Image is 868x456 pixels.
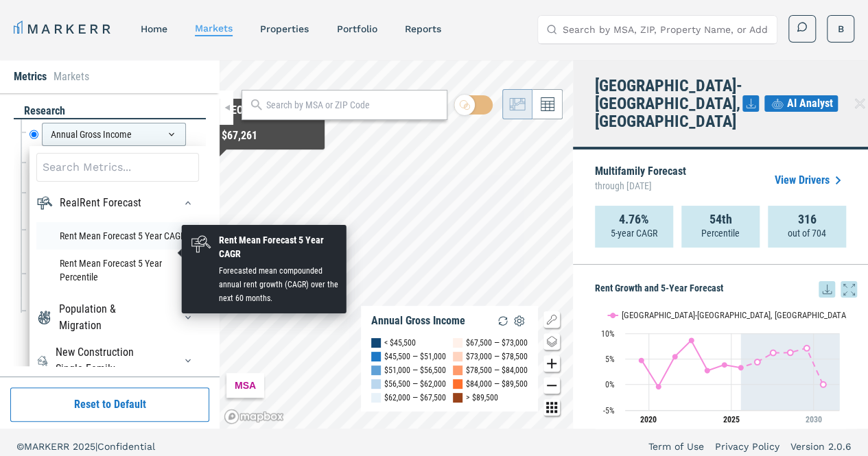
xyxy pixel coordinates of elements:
[595,166,686,195] p: Multifamily Forecast
[466,336,528,350] div: $67,500 — $73,000
[771,350,776,355] path: Thursday, 29 Jul, 20:00, 6.19. Cleveland-Elyria, OH.
[775,172,846,189] a: View Drivers
[60,195,141,211] div: RealRent Forecast
[226,373,264,398] div: MSA
[764,95,838,112] button: AI Analyst
[608,310,691,320] button: Show Cleveland-Elyria, OH
[701,226,740,240] p: Percentile
[603,406,615,416] text: -5%
[177,192,199,214] button: RealRent ForecastRealRent Forecast
[141,23,167,34] a: home
[715,440,779,453] a: Privacy Policy
[804,345,810,350] path: Sunday, 29 Jul, 20:00, 7.12. Cleveland-Elyria, OH.
[219,264,338,305] div: Forecasted mean compounded annual rent growth (CAGR) over the next 60 months.
[195,23,233,34] a: markets
[36,250,199,291] li: Rent Mean Forecast 5 Year Percentile
[466,350,528,363] div: $73,000 — $78,500
[36,344,199,377] div: New Construction Single FamilyNew Construction Single Family
[595,77,742,130] h4: [GEOGRAPHIC_DATA]-[GEOGRAPHIC_DATA], [GEOGRAPHIC_DATA]
[224,409,284,424] a: Mapbox logo
[788,350,793,355] path: Saturday, 29 Jul, 20:00, 6.22. Cleveland-Elyria, OH.
[511,313,528,329] img: Settings
[723,415,739,424] tspan: 2025
[190,233,212,255] img: RealRent Forecast
[543,377,560,394] button: Zoom out map button
[805,415,821,424] tspan: 2030
[656,384,661,389] path: Wednesday, 29 Jul, 20:00, -0.43. Cleveland-Elyria, OH.
[36,153,199,182] input: Search Metrics...
[466,391,498,405] div: > $89,500
[59,301,158,334] div: Population & Migration
[36,222,199,291] div: RealRent ForecastRealRent Forecast
[543,355,560,372] button: Zoom in map button
[543,399,560,416] button: Other options map button
[622,310,848,320] text: [GEOGRAPHIC_DATA]-[GEOGRAPHIC_DATA], [GEOGRAPHIC_DATA]
[384,336,416,350] div: < $45,500
[384,377,446,391] div: $56,500 — $62,000
[605,380,615,389] text: 0%
[177,350,199,372] button: New Construction Single FamilyNew Construction Single Family
[222,129,257,142] b: $67,261
[466,377,528,391] div: $84,000 — $89,500
[220,60,573,429] canvas: Map
[36,195,53,211] img: RealRent Forecast
[266,98,440,112] input: Search by MSA or ZIP Code
[36,192,199,214] div: RealRent ForecastRealRent Forecast
[738,365,744,370] path: Tuesday, 29 Jul, 20:00, 3.28. Cleveland-Elyria, OH.
[595,177,686,195] span: through [DATE]
[384,391,446,405] div: $62,000 — $67,500
[54,69,89,85] li: Markets
[177,307,199,328] button: Population & MigrationPopulation & Migration
[404,23,441,34] a: reports
[14,104,206,119] div: research
[336,23,377,34] a: Portfolio
[36,309,52,326] img: Population & Migration
[10,387,209,422] button: Reset to Default
[595,281,857,298] h5: Rent Growth and 5-Year Forecast
[14,19,113,38] a: MARKERR
[605,355,615,364] text: 5%
[827,15,854,43] button: B
[24,441,73,452] span: MARKERR
[788,226,826,240] p: out of 704
[123,128,316,144] div: Annual Gross Income :
[466,363,528,377] div: $78,500 — $84,000
[371,314,465,328] div: Annual Gross Income
[640,415,657,424] tspan: 2020
[787,95,833,112] span: AI Analyst
[838,22,844,36] span: B
[595,298,857,435] div: Rent Growth and 5-Year Forecast. Highcharts interactive chart.
[384,350,446,363] div: $45,500 — $51,000
[219,233,338,261] div: Rent Mean Forecast 5 Year CAGR
[821,381,826,387] path: Monday, 29 Jul, 20:00, 0.01. Cleveland-Elyria, OH.
[689,337,694,343] path: Friday, 29 Jul, 20:00, 8.62. Cleveland-Elyria, OH.
[639,357,644,363] path: Monday, 29 Jul, 20:00, 4.71. Cleveland-Elyria, OH.
[619,213,649,226] strong: 4.76%
[755,359,760,365] path: Wednesday, 29 Jul, 20:00, 4.4. Cleveland-Elyria, OH.
[722,362,727,368] path: Monday, 29 Jul, 20:00, 3.84. Cleveland-Elyria, OH.
[97,441,155,452] span: Confidential
[36,352,49,369] img: New Construction Single Family
[495,313,511,329] img: Reload Legend
[16,441,24,452] span: ©
[56,344,159,377] div: New Construction Single Family
[14,69,47,85] li: Metrics
[611,226,657,240] p: 5-year CAGR
[42,123,186,146] div: Annual Gross Income
[705,368,710,373] path: Saturday, 29 Jul, 20:00, 2.73. Cleveland-Elyria, OH.
[709,213,732,226] strong: 54th
[790,440,852,453] a: Version 2.0.6
[384,363,446,377] div: $51,000 — $56,500
[672,354,678,359] path: Thursday, 29 Jul, 20:00, 5.44. Cleveland-Elyria, OH.
[601,329,615,339] text: 10%
[543,333,560,350] button: Change style map button
[73,441,97,452] span: 2025 |
[798,213,817,226] strong: 316
[595,298,846,435] svg: Interactive chart
[36,222,199,250] li: Rent Mean Forecast 5 Year CAGR
[36,301,199,334] div: Population & MigrationPopulation & Migration
[563,16,769,43] input: Search by MSA, ZIP, Property Name, or Address
[648,440,704,453] a: Term of Use
[543,311,560,328] button: Show/Hide Legend Map Button
[260,23,309,34] a: properties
